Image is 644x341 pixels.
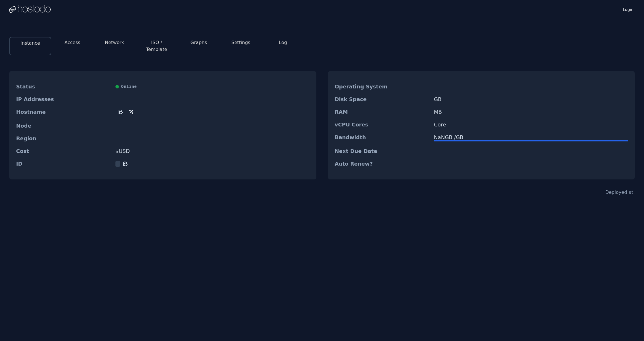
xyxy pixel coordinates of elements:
[434,122,628,128] dd: Core
[9,5,51,14] img: Logo
[115,84,309,90] div: Online
[16,109,111,116] dt: Hostname
[105,39,124,46] button: Network
[335,109,430,115] dt: RAM
[335,96,430,102] dt: Disk Space
[140,39,173,53] button: ISO / Template
[20,40,40,47] button: Instance
[434,96,628,102] dd: GB
[335,84,430,90] dt: Operating System
[16,123,111,129] dt: Node
[279,39,287,46] button: Log
[335,122,430,128] dt: vCPU Cores
[16,148,111,154] dt: Cost
[434,109,628,115] dd: MB
[16,161,111,167] dt: ID
[191,39,207,46] button: Graphs
[16,96,111,102] dt: IP Addresses
[64,39,80,46] button: Access
[335,134,430,141] dt: Bandwidth
[605,189,635,196] div: Deployed at:
[622,5,635,12] a: Login
[231,39,250,46] button: Settings
[16,84,111,90] dt: Status
[115,148,309,154] dd: $ USD
[16,136,111,141] dt: Region
[434,134,628,140] div: NaN GB / GB
[335,148,430,154] dt: Next Due Date
[335,161,430,167] dt: Auto Renew?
